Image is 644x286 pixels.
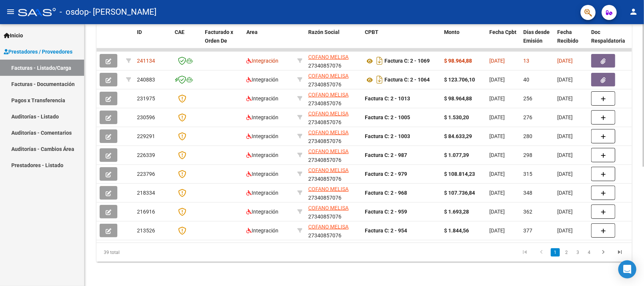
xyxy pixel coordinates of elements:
strong: $ 98.964,88 [444,95,472,101]
span: CPBT [365,29,378,35]
span: [DATE] [489,95,505,101]
a: go to previous page [534,248,549,257]
datatable-header-cell: Area [243,24,294,57]
strong: Factura C: 2 - 968 [365,190,407,196]
span: [DATE] [489,228,505,234]
div: 27340857076 [308,53,359,69]
span: COFANO MELISA [308,73,349,79]
span: Integración [246,58,278,64]
span: Inicio [4,31,23,40]
span: COFANO MELISA [308,54,349,60]
span: 40 [523,77,529,83]
strong: Factura C: 2 - 1005 [365,114,410,120]
span: [DATE] [557,58,573,64]
span: Doc Respaldatoria [591,29,625,44]
span: Integración [246,171,278,177]
span: Integración [246,95,278,101]
strong: Factura C: 2 - 1069 [384,58,430,64]
span: COFANO MELISA [308,167,349,173]
strong: $ 123.706,10 [444,77,475,83]
datatable-header-cell: Fecha Recibido [554,24,588,57]
span: 298 [523,152,532,158]
strong: Factura C: 2 - 987 [365,152,407,158]
span: Integración [246,114,278,120]
datatable-header-cell: Doc Respaldatoria [588,24,633,57]
span: Fecha Recibido [557,29,578,44]
span: 240883 [137,77,155,83]
span: [DATE] [557,133,573,139]
span: Integración [246,190,278,196]
span: [DATE] [489,114,505,120]
div: 27340857076 [308,91,359,106]
span: [DATE] [489,58,505,64]
datatable-header-cell: CPBT [362,24,441,57]
datatable-header-cell: Razón Social [305,24,362,57]
strong: Factura C: 2 - 1013 [365,95,410,101]
li: page 3 [572,246,584,259]
i: Descargar documento [375,55,384,67]
span: 348 [523,190,532,196]
span: 362 [523,209,532,215]
a: 2 [562,248,571,257]
span: COFANO MELISA [308,111,349,117]
div: 27340857076 [308,147,359,163]
span: [DATE] [557,152,573,158]
datatable-header-cell: ID [134,24,172,57]
strong: $ 1.530,20 [444,114,469,120]
div: 27340857076 [308,128,359,144]
strong: $ 1.077,39 [444,152,469,158]
li: page 2 [561,246,572,259]
strong: $ 1.693,28 [444,209,469,215]
i: Descargar documento [375,74,384,86]
span: Area [246,29,258,35]
span: COFANO MELISA [308,129,349,135]
span: - osdop [60,4,89,20]
span: 226339 [137,152,155,158]
span: COFANO MELISA [308,92,349,98]
span: Monto [444,29,460,35]
span: COFANO MELISA [308,224,349,230]
span: [DATE] [557,95,573,101]
span: [DATE] [557,190,573,196]
a: go to last page [613,248,627,257]
span: [DATE] [489,190,505,196]
strong: $ 1.844,56 [444,228,469,234]
div: 39 total [97,243,202,262]
span: 276 [523,114,532,120]
span: Prestadores / Proveedores [4,48,72,56]
span: ID [137,29,142,35]
strong: Factura C: 2 - 1003 [365,133,410,139]
span: 315 [523,171,532,177]
span: [DATE] [557,77,573,83]
a: go to next page [596,248,610,257]
div: 27340857076 [308,223,359,238]
span: 377 [523,228,532,234]
div: 27340857076 [308,109,359,125]
mat-icon: menu [6,7,15,16]
span: Integración [246,228,278,234]
a: 3 [573,248,583,257]
span: 280 [523,133,532,139]
strong: $ 107.736,84 [444,190,475,196]
span: - [PERSON_NAME] [89,4,157,20]
span: 216916 [137,209,155,215]
span: 230596 [137,114,155,120]
span: Fecha Cpbt [489,29,516,35]
span: 223796 [137,171,155,177]
span: COFANO MELISA [308,148,349,154]
span: [DATE] [489,152,505,158]
span: Integración [246,209,278,215]
strong: Factura C: 2 - 959 [365,209,407,215]
span: Razón Social [308,29,340,35]
span: [DATE] [557,171,573,177]
strong: Factura C: 2 - 1064 [384,77,430,83]
div: 27340857076 [308,204,359,220]
datatable-header-cell: Facturado x Orden De [202,24,243,57]
span: 231975 [137,95,155,101]
span: 229291 [137,133,155,139]
span: 213526 [137,228,155,234]
span: [DATE] [557,114,573,120]
strong: $ 84.633,29 [444,133,472,139]
span: [DATE] [557,209,573,215]
span: CAE [175,29,184,35]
